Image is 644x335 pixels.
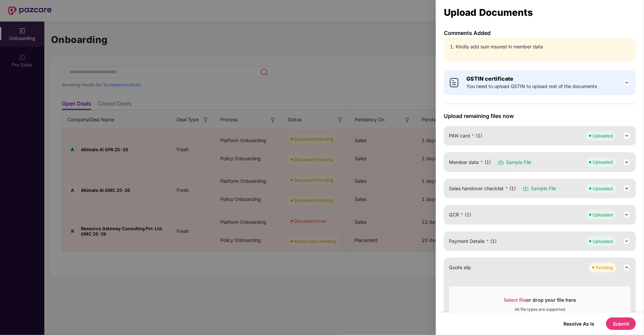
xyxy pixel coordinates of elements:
[531,185,556,192] span: Sample File
[515,307,565,312] div: All file types are supported
[557,319,601,328] button: Resolve As Is
[623,263,631,271] img: svg+xml;base64,PHN2ZyB3aWR0aD0iMjQiIGhlaWdodD0iMjQiIHZpZXdCb3g9IjAgMCAyNCAyNCIgZmlsbD0ibm9uZSIgeG...
[504,297,526,303] span: Select file
[606,318,636,330] button: Submit
[623,184,631,193] img: svg+xml;base64,PHN2ZyB3aWR0aD0iMjQiIGhlaWdodD0iMjQiIHZpZXdCb3g9IjAgMCAyNCAyNCIgZmlsbD0ibm9uZSIgeG...
[504,297,576,307] div: or drop your file here
[593,185,613,192] div: Uploaded
[449,159,491,166] span: Member data (1)
[593,159,613,165] div: Uploaded
[466,83,597,90] span: You need to upload GSTIN to upload rest of the documents
[596,264,613,271] div: Pending
[449,185,516,192] span: Sales handover checklist (1)
[466,75,513,82] b: GSTIN certificate
[593,238,613,245] div: Uploaded
[456,43,631,50] li: Kindly add sum insured in member data
[498,159,504,166] img: svg+xml;base64,PHN2ZyB3aWR0aD0iMTYiIGhlaWdodD0iMTciIHZpZXdCb3g9IjAgMCAxNiAxNyIgZmlsbD0ibm9uZSIgeG...
[593,132,613,139] div: Uploaded
[444,113,636,119] span: Upload remaining files now
[522,185,529,192] img: svg+xml;base64,PHN2ZyB3aWR0aD0iMTYiIGhlaWdodD0iMTciIHZpZXdCb3g9IjAgMCAxNiAxNyIgZmlsbD0ibm9uZSIgeG...
[506,159,531,166] span: Sample File
[449,77,460,88] img: svg+xml;base64,PHN2ZyB4bWxucz0iaHR0cDovL3d3dy53My5vcmcvMjAwMC9zdmciIHdpZHRoPSI0MCIgaGVpZ2h0PSI0MC...
[519,312,561,319] div: Max. File size 200mb
[444,9,636,16] div: Upload Documents
[449,264,471,271] span: Quote slip
[593,211,613,218] div: Uploaded
[623,237,631,245] img: svg+xml;base64,PHN2ZyB3aWR0aD0iMjQiIGhlaWdodD0iMjQiIHZpZXdCb3g9IjAgMCAyNCAyNCIgZmlsbD0ibm9uZSIgeG...
[623,158,631,166] img: svg+xml;base64,PHN2ZyB3aWR0aD0iMjQiIGhlaWdodD0iMjQiIHZpZXdCb3g9IjAgMCAyNCAyNCIgZmlsbD0ibm9uZSIgeG...
[449,292,631,324] span: Select fileor drop your file hereAll file types are supportedMax. File size 200mb
[449,211,471,218] span: QCR (1)
[623,79,631,87] img: svg+xml;base64,PHN2ZyB3aWR0aD0iMjQiIGhlaWdodD0iMjQiIHZpZXdCb3g9IjAgMCAyNCAyNCIgZmlsbD0ibm9uZSIgeG...
[623,211,631,219] img: svg+xml;base64,PHN2ZyB3aWR0aD0iMjQiIGhlaWdodD0iMjQiIHZpZXdCb3g9IjAgMCAyNCAyNCIgZmlsbD0ibm9uZSIgeG...
[449,238,497,245] span: Payment Details (1)
[623,132,631,140] img: svg+xml;base64,PHN2ZyB3aWR0aD0iMjQiIGhlaWdodD0iMjQiIHZpZXdCb3g9IjAgMCAyNCAyNCIgZmlsbD0ibm9uZSIgeG...
[444,30,636,36] p: Comments Added
[449,132,482,139] span: PAN card (1)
